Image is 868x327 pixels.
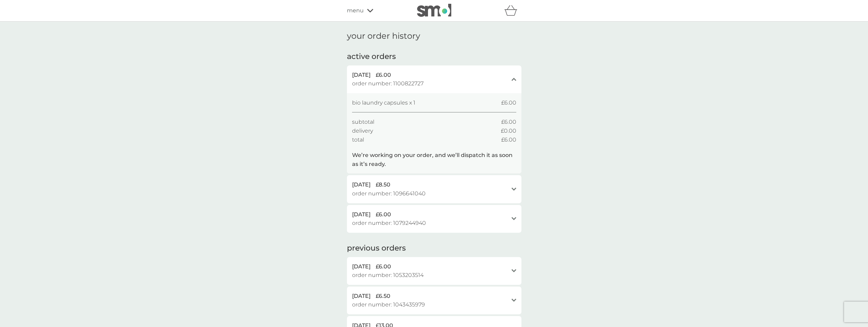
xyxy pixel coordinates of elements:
[501,135,516,144] span: £6.00
[352,219,426,228] span: order number: 1079244940
[352,118,374,126] span: subtotal
[352,271,424,280] span: order number: 1053203514
[376,210,391,219] span: £6.00
[347,6,364,15] span: menu
[352,189,426,198] span: order number: 1096641040
[352,262,371,271] span: [DATE]
[376,71,391,80] span: £6.00
[352,151,516,168] p: We’re working on your order, and we’ll dispatch it as soon as it’s ready.
[376,262,391,271] span: £6.00
[352,71,371,80] span: [DATE]
[347,31,420,41] h1: your order history
[347,243,406,254] h2: previous orders
[504,4,521,17] div: basket
[417,4,451,17] img: smol
[352,300,425,309] span: order number: 1043435979
[352,79,424,88] span: order number: 1100822727
[352,210,371,219] span: [DATE]
[347,51,396,62] h2: active orders
[501,98,516,107] span: £6.00
[352,180,371,189] span: [DATE]
[501,126,516,135] span: £0.00
[352,126,373,135] span: delivery
[352,135,364,144] span: total
[501,118,516,126] span: £6.00
[376,292,390,301] span: £6.50
[352,292,371,301] span: [DATE]
[376,180,390,189] span: £8.50
[352,98,415,107] span: bio laundry capsules x 1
